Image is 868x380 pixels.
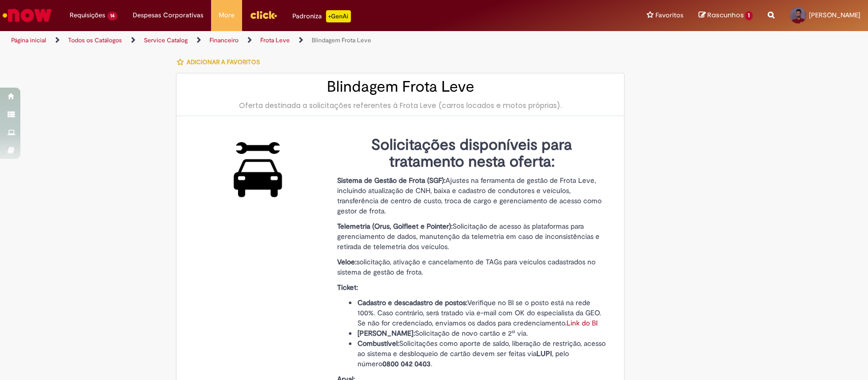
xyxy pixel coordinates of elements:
[176,51,265,73] button: Adicionar a Favoritos
[260,36,290,44] a: Frota Leve
[707,10,743,20] span: Rascunhos
[186,58,259,66] span: Adicionar a Favoritos
[382,359,430,368] strong: 0800 042 0403
[371,135,572,172] strong: Solicitações disponíveis para tratamento nesta oferta:
[133,10,203,20] span: Despesas Corporativas
[107,12,117,20] span: 14
[337,221,606,252] p: Solicitação de acesso às plataformas para gerenciamento de dados, manutenção da telemetria em cas...
[655,10,683,20] span: Favoritos
[337,257,356,266] strong: Veloe:
[357,338,606,369] li: Solicitações como aporte de saldo, liberação de restrição, acesso ao sistema e desbloqueio de car...
[357,297,606,328] li: Verifique no BI se o posto está na rede 100%. Caso contrário, será tratado via e-mail com OK do e...
[8,31,571,50] ul: Trilhas de página
[70,10,105,20] span: Requisições
[187,100,614,111] div: Oferta destinada a solicitações referentes à Frota Leve (carros locados e motos próprias).
[224,137,292,202] img: Blindagem Frota Leve
[566,318,597,328] a: Link do BI
[337,283,357,292] strong: Ticket:
[209,36,238,44] a: Financeiro
[357,339,399,348] strong: Combustível:
[292,10,351,22] div: Padroniza
[337,222,452,231] strong: Telemetria (Orus, Golfleet e Pointer):
[326,10,351,22] p: +GenAi
[809,11,860,19] span: [PERSON_NAME]
[68,36,122,44] a: Todos os Catálogos
[698,11,753,20] a: Rascunhos
[357,298,467,307] strong: Cadastro e descadastro de postos:
[144,36,188,44] a: Service Catalog
[357,329,414,338] strong: [PERSON_NAME]:
[337,175,606,216] p: Ajustes na ferramenta de gestão de Frota Leve, incluindo atualização de CNH, baixa e cadastro de ...
[219,10,234,20] span: More
[11,36,46,44] a: Página inicial
[536,349,551,358] strong: LUPI
[357,328,606,338] li: Solicitação de novo cartão e 2ª via.
[250,7,277,22] img: click_logo_yellow_360x200.png
[337,257,606,277] p: solicitação, ativação e cancelamento de TAGs para veículos cadastrados no sistema de gestão de fr...
[337,176,445,185] strong: Sistema de Gestão de Frota (SGF):
[187,78,614,95] h2: Blindagem Frota Leve
[1,5,53,25] img: ServiceNow
[745,11,753,20] span: 1
[312,36,371,44] a: Blindagem Frota Leve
